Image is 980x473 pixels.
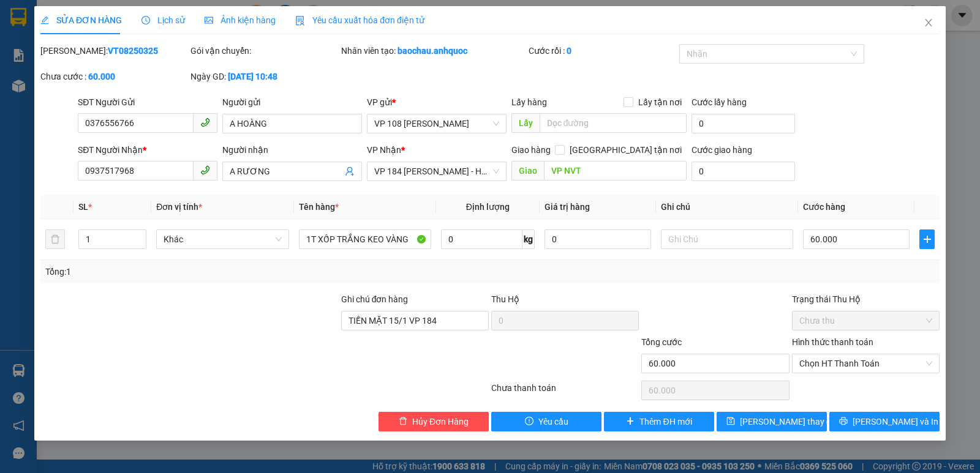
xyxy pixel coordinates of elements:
input: Cước lấy hàng [692,114,795,133]
span: Lấy tận nơi [633,95,687,109]
span: up [136,232,143,239]
span: close-circle [925,360,933,367]
div: Người gửi [222,95,362,109]
span: plus [920,234,934,244]
span: user-add [345,166,355,176]
span: Khác [164,230,281,248]
span: Giao hàng [511,145,551,155]
span: delete [399,417,407,426]
span: [GEOGRAPHIC_DATA] tận nơi [565,143,687,157]
button: Close [911,6,946,40]
span: close [924,18,933,28]
span: [PERSON_NAME] thay đổi [740,415,838,428]
span: Tổng cước [641,337,682,347]
div: SĐT Người Gửi [78,95,217,109]
button: save[PERSON_NAME] thay đổi [717,412,827,431]
span: Lấy hàng [511,97,547,107]
span: Increase Value [132,230,146,239]
div: [PERSON_NAME]: [40,44,188,58]
b: baochau.anhquoc [398,46,467,56]
div: Gói vận chuyển: [190,44,338,58]
button: exclamation-circleYêu cầu [491,412,601,431]
div: Nhân viên tạo: [341,44,527,58]
input: VD: Bàn, Ghế [299,229,431,249]
span: Hủy Đơn Hàng [412,415,469,428]
button: plus [919,229,935,249]
span: Tên hàng [299,202,339,212]
b: 0 [567,46,571,56]
div: 0376556766 [10,54,108,72]
span: Yêu cầu [538,415,568,428]
label: Cước lấy hàng [692,97,747,107]
span: exclamation-circle [525,417,533,426]
span: Thu Hộ [491,294,519,304]
span: Lấy [511,113,540,133]
input: Cước giao hàng [692,162,795,181]
span: [PERSON_NAME] và In [853,415,938,428]
div: Trạng thái Thu Hộ [792,292,940,306]
div: Chưa thanh toán [490,381,640,403]
span: Gửi: [10,12,29,24]
th: Ghi chú [656,195,798,219]
input: Ghi chú đơn hàng [341,311,489,330]
button: plusThêm ĐH mới [604,412,714,431]
span: picture [205,16,213,24]
button: printer[PERSON_NAME] và In [829,412,940,431]
div: Tổng: 1 [45,265,379,278]
b: 60.000 [88,72,115,81]
span: SL [78,202,88,212]
b: [DATE] 10:48 [228,72,277,81]
div: A HOÀNG [10,40,108,54]
input: Dọc đường [540,113,687,133]
span: Chưa thu [799,311,932,330]
input: Ghi Chú [661,229,793,249]
img: icon [295,16,305,26]
span: printer [839,417,848,426]
input: Dọc đường [544,161,687,181]
span: Nhận: [117,12,146,24]
span: plus [626,417,635,426]
button: delete [45,229,65,249]
span: clock-circle [141,16,150,24]
span: phone [200,117,210,127]
span: Đơn vị tính [156,202,202,212]
button: deleteHủy Đơn Hàng [379,412,489,431]
label: Hình thức thanh toán [792,337,873,347]
span: save [726,417,735,426]
div: A RƯƠNG [117,54,222,69]
div: Người nhận [222,143,362,157]
div: VP 108 [PERSON_NAME] [10,10,108,40]
span: Giá trị hàng [545,202,590,212]
div: Cước rồi : [529,44,676,58]
b: VT08250325 [108,46,158,56]
label: Cước giao hàng [692,145,752,155]
label: Ghi chú đơn hàng [341,294,409,304]
span: Ảnh kiện hàng [205,15,276,25]
span: VP NVT [135,86,198,108]
span: Định lượng [466,202,510,212]
span: VP Nhận [367,145,401,155]
div: VP gửi [367,95,507,109]
span: VP 184 Nguyễn Văn Trỗi - HCM [374,162,499,181]
span: Decrease Value [132,239,146,248]
span: kg [522,229,535,249]
span: Thêm ĐH mới [639,415,692,428]
span: Cước hàng [803,202,845,212]
div: VP 184 [PERSON_NAME] - HCM [117,10,222,54]
span: Chọn HT Thanh Toán [799,354,932,373]
div: 0937517968 [117,69,222,86]
div: Chưa cước : [40,70,188,83]
span: Yêu cầu xuất hóa đơn điện tử [295,15,424,25]
span: SỬA ĐƠN HÀNG [40,15,122,25]
div: Ngày GD: [190,70,338,83]
span: edit [40,16,49,24]
span: phone [200,165,210,175]
span: Lịch sử [141,15,185,25]
span: VP 108 Lê Hồng Phong - Vũng Tàu [374,114,499,133]
span: Giao [511,161,544,181]
div: SĐT Người Nhận [78,143,217,157]
span: down [136,240,143,248]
